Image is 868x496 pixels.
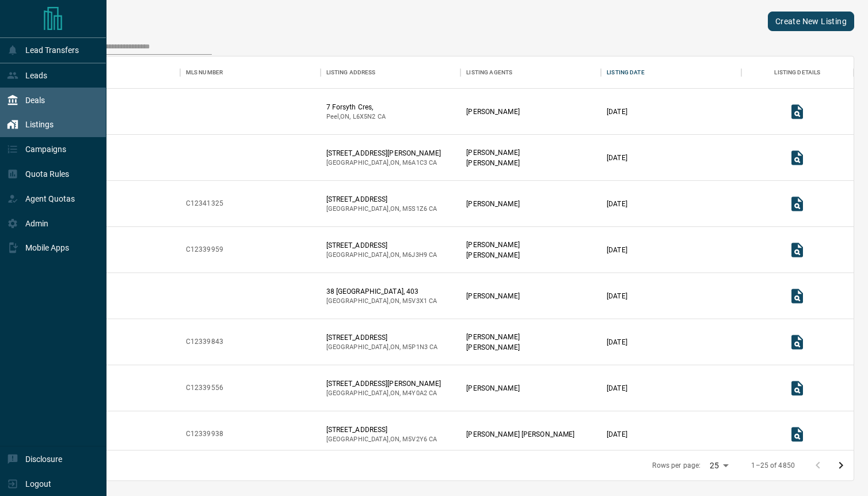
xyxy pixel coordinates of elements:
[326,286,437,297] p: 38 [GEOGRAPHIC_DATA], 403
[326,332,438,343] p: [STREET_ADDRESS]
[786,192,809,215] button: View Listing Details
[326,194,437,205] p: [STREET_ADDRESS]
[186,429,223,439] div: C12339938
[186,383,223,393] div: C12339556
[326,158,441,168] p: [GEOGRAPHIC_DATA] , ON , CA
[402,389,427,397] span: m4y0a2
[601,56,741,89] div: Listing Date
[786,377,809,400] button: View Listing Details
[186,199,223,209] div: C12341325
[607,291,627,301] p: [DATE]
[607,337,627,347] p: [DATE]
[321,56,461,89] div: Listing Address
[466,250,519,260] p: [PERSON_NAME]
[326,205,437,214] p: [GEOGRAPHIC_DATA] , ON , CA
[326,389,441,398] p: [GEOGRAPHIC_DATA] , ON , CA
[326,251,437,260] p: [GEOGRAPHIC_DATA] , ON , CA
[326,112,386,122] p: Peel , ON , CA
[829,454,852,477] button: Go to next page
[786,285,809,308] button: View Listing Details
[402,159,427,166] span: m6a1c3
[326,240,437,251] p: [STREET_ADDRESS]
[402,251,427,259] span: m6j3h9
[786,331,809,354] button: View Listing Details
[607,245,627,255] p: [DATE]
[786,423,809,446] button: View Listing Details
[466,158,519,168] p: [PERSON_NAME]
[326,425,437,435] p: [STREET_ADDRESS]
[186,245,223,255] div: C12339959
[326,435,437,444] p: [GEOGRAPHIC_DATA] , ON , CA
[326,297,437,306] p: [GEOGRAPHIC_DATA] , ON , CA
[326,148,441,158] p: [STREET_ADDRESS][PERSON_NAME]
[402,205,427,213] span: m5s1z6
[186,337,223,347] div: C12339843
[786,146,809,169] button: View Listing Details
[402,343,428,351] span: m5p1n3
[326,102,386,112] p: 7 Forsyth Cres,
[466,240,519,250] p: [PERSON_NAME]
[466,429,574,440] p: [PERSON_NAME] [PERSON_NAME]
[466,332,519,342] p: [PERSON_NAME]
[460,56,601,89] div: Listing Agents
[466,291,519,301] p: [PERSON_NAME]
[786,100,809,123] button: View Listing Details
[774,56,820,89] div: Listing Details
[705,457,733,474] div: 25
[466,199,519,209] p: [PERSON_NAME]
[180,56,321,89] div: MLS Number
[786,238,809,262] button: View Listing Details
[466,383,519,393] p: [PERSON_NAME]
[652,461,701,471] p: Rows per page:
[466,56,512,89] div: Listing Agents
[40,56,180,89] div: Listing Type
[466,107,519,117] p: [PERSON_NAME]
[607,107,627,117] p: [DATE]
[607,429,627,440] p: [DATE]
[402,297,427,305] span: m5v3x1
[607,153,627,163] p: [DATE]
[741,56,854,89] div: Listing Details
[326,343,438,352] p: [GEOGRAPHIC_DATA] , ON , CA
[607,56,645,89] div: Listing Date
[402,436,427,443] span: m5v2y6
[607,199,627,209] p: [DATE]
[466,147,519,158] p: [PERSON_NAME]
[186,56,223,89] div: MLS Number
[751,461,795,471] p: 1–25 of 4850
[768,12,854,31] a: Create New Listing
[326,378,441,389] p: [STREET_ADDRESS][PERSON_NAME]
[353,113,376,120] span: l6x5n2
[326,56,376,89] div: Listing Address
[607,383,627,393] p: [DATE]
[466,342,519,353] p: [PERSON_NAME]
